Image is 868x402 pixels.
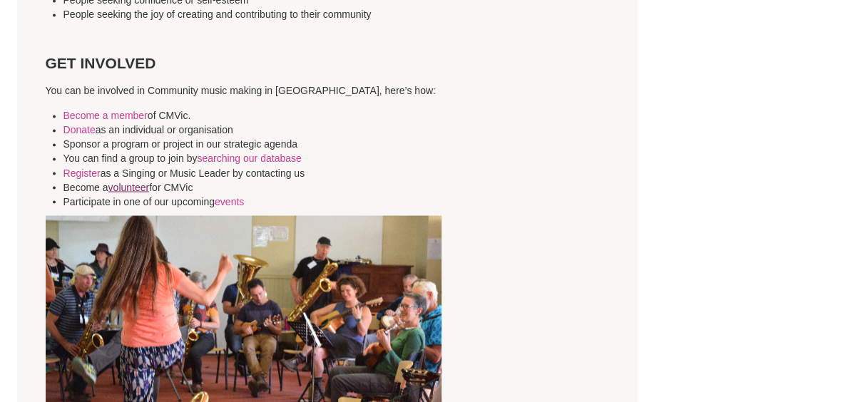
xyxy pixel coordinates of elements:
[63,151,627,165] li: You can find a group to join by
[46,83,609,98] p: You can be involved in Community music making in [GEOGRAPHIC_DATA], here’s how:
[63,165,627,180] li: as a Singing or Music Leader by contacting us
[63,7,627,21] li: People seeking the joy of creating and contributing to their community
[197,153,301,164] a: searching our database
[63,167,101,178] a: Register
[46,54,609,73] h3: GET INVOLVED
[108,181,150,192] a: volunteer
[63,108,627,123] li: of CMVic.
[63,137,627,151] li: Sponsor a program or project in our strategic agenda
[215,195,244,207] a: events
[63,110,148,121] a: Become a member
[63,123,627,137] li: as an individual or organisation
[63,180,627,194] li: Become a for CMVic
[63,194,627,208] li: Participate in one of our upcoming
[63,124,96,135] a: Donate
